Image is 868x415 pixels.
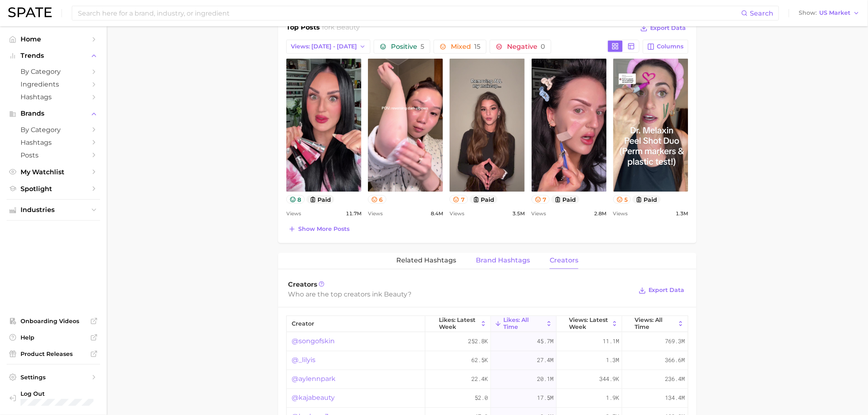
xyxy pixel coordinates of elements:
button: 8 [286,195,305,204]
span: Help [21,334,86,341]
button: Columns [643,40,688,54]
span: 0 [541,43,545,50]
a: @_lilyis [292,356,315,365]
span: Negative [507,43,545,50]
span: by Category [21,126,86,134]
span: 27.4m [537,356,553,365]
span: Creators [288,281,318,289]
span: 236.4m [665,374,685,384]
span: 17.5m [537,393,553,403]
button: Views: [DATE] - [DATE] [286,40,370,54]
span: Onboarding Videos [21,317,86,325]
span: Show [799,11,817,15]
span: Views: All Time [635,317,676,330]
span: Trends [21,52,86,59]
a: Ingredients [7,78,100,91]
span: creator [292,321,314,327]
span: Hashtags [21,93,86,101]
span: Views: [DATE] - [DATE] [291,43,357,50]
button: Export Data [638,23,688,34]
a: @aylennpark [292,374,336,384]
input: Search here for a brand, industry, or ingredient [77,6,741,20]
span: Search [750,9,774,17]
button: 5 [613,195,631,204]
span: Brands [21,110,86,117]
span: 344.9k [599,374,619,384]
span: 252.8k [468,337,488,347]
span: 11.7m [346,209,361,219]
span: Mixed [451,43,480,50]
a: Help [7,331,100,344]
span: 1.3m [606,356,619,365]
a: Onboarding Videos [7,315,100,327]
button: 7 [532,195,550,204]
button: Industries [7,204,100,216]
button: paid [306,195,335,204]
a: Hashtags [7,91,100,103]
a: by Category [7,65,100,78]
a: My Watchlist [7,166,100,178]
span: Views [450,209,464,219]
span: US Market [820,11,851,15]
span: Industries [21,206,86,214]
span: Views [613,209,628,219]
span: k beauty [331,23,360,31]
span: Likes: All Time [503,317,544,330]
button: Views: Latest Week [557,316,622,332]
span: Views [532,209,546,219]
button: Brands [7,107,100,120]
span: 1.9k [606,393,619,403]
span: 8.4m [431,209,443,219]
button: ShowUS Market [797,8,862,18]
span: Brand Hashtags [476,257,530,265]
span: Columns [657,43,684,50]
span: 62.5k [471,356,488,365]
button: Show more posts [286,223,352,235]
div: Who are the top creators in ? [288,289,633,300]
a: Log out. Currently logged in with e-mail isabelle.lent@loreal.com. [7,388,100,408]
button: paid [633,195,661,204]
span: Export Data [649,287,685,294]
a: Posts [7,149,100,162]
span: 5 [420,43,424,50]
span: Home [21,35,86,43]
span: Likes: Latest Week [439,317,478,330]
span: by Category [21,68,86,75]
span: Log Out [21,390,94,397]
span: 1.3m [676,209,688,219]
span: 366.6m [665,356,685,365]
span: Related Hashtags [396,257,456,265]
span: Product Releases [21,350,86,358]
span: k beauty [378,291,408,299]
a: by Category [7,123,100,136]
a: @songofskin [292,337,335,347]
a: Product Releases [7,348,100,360]
span: 3.5m [513,209,525,219]
span: 134.4m [665,393,685,403]
span: 52.0 [475,393,488,403]
span: Creators [550,257,578,265]
button: Export Data [637,285,687,296]
a: @kajabeauty [292,393,335,403]
span: 11.1m [603,337,619,347]
span: Settings [21,374,86,381]
a: Spotlight [7,182,100,195]
a: Settings [7,371,100,383]
span: My Watchlist [21,168,86,176]
button: 7 [450,195,468,204]
h2: for [322,23,360,35]
span: Posts [21,151,86,159]
span: 22.4k [471,374,488,384]
button: Likes: All Time [491,316,557,332]
a: Hashtags [7,136,100,149]
span: Views: Latest Week [569,317,610,330]
span: 20.1m [537,374,553,384]
span: Hashtags [21,139,86,146]
img: SPATE [8,7,52,17]
span: Spotlight [21,185,86,193]
span: 45.7m [537,337,553,347]
button: Trends [7,50,100,62]
button: paid [551,195,580,204]
span: Export Data [650,25,686,32]
a: Home [7,33,100,46]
